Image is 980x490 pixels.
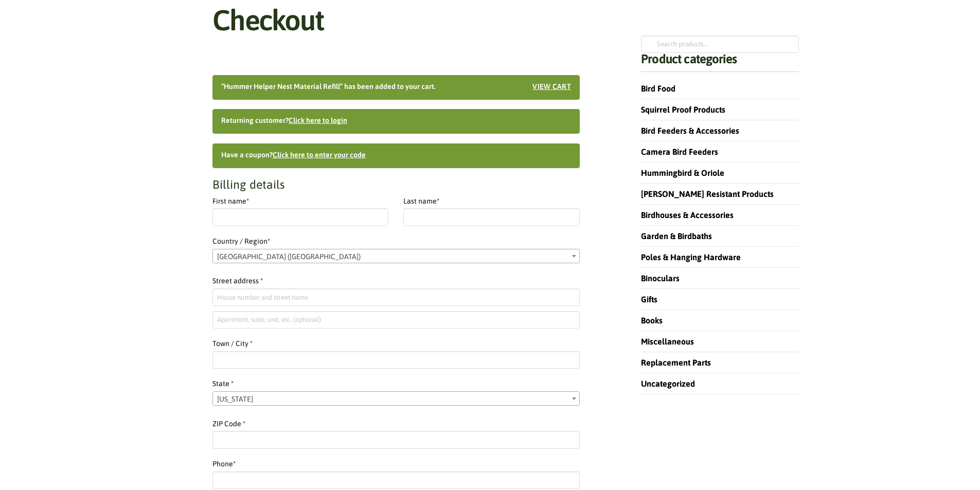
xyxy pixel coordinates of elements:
span: United States (US) [213,249,579,264]
a: Bird Food [641,84,675,93]
h3: Billing details [212,177,580,193]
a: Uncategorized [641,379,695,388]
a: View cart [532,81,571,92]
h1: Checkout [212,5,324,35]
label: Last name [403,195,580,208]
a: Replacement Parts [641,358,711,367]
a: Enter your coupon code [273,151,366,159]
a: Miscellaneous [641,337,694,346]
a: Gifts [641,295,657,304]
label: First name [212,195,389,208]
span: Illinois [213,392,579,406]
a: Poles & Hanging Hardware [641,252,741,262]
label: Street address [212,275,580,287]
span: State [212,391,580,406]
a: [PERSON_NAME] Resistant Products [641,189,774,198]
div: Returning customer? [212,109,580,134]
a: Binoculars [641,274,680,283]
span: Country / Region [212,249,580,263]
h4: Product categories [641,53,798,72]
a: Bird Feeders & Accessories [641,126,739,135]
div: “Hummer Helper Nest Material Refill” has been added to your cart. [212,75,580,100]
input: Search products… [641,35,798,53]
label: Phone [212,458,580,470]
a: Click here to login [289,116,347,124]
label: Country / Region [212,195,580,248]
label: Town / City [212,338,580,350]
input: House number and street name [212,288,580,306]
input: Apartment, suite, unit, etc. (optional) [212,311,580,329]
label: ZIP Code [212,418,580,430]
label: State [212,378,580,390]
a: Hummingbird & Oriole [641,168,724,177]
div: Have a coupon? [212,143,580,168]
a: Garden & Birdbaths [641,231,712,241]
a: Squirrel Proof Products [641,105,725,114]
a: Camera Bird Feeders [641,147,718,156]
a: Books [641,316,663,325]
a: Birdhouses & Accessories [641,210,734,220]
